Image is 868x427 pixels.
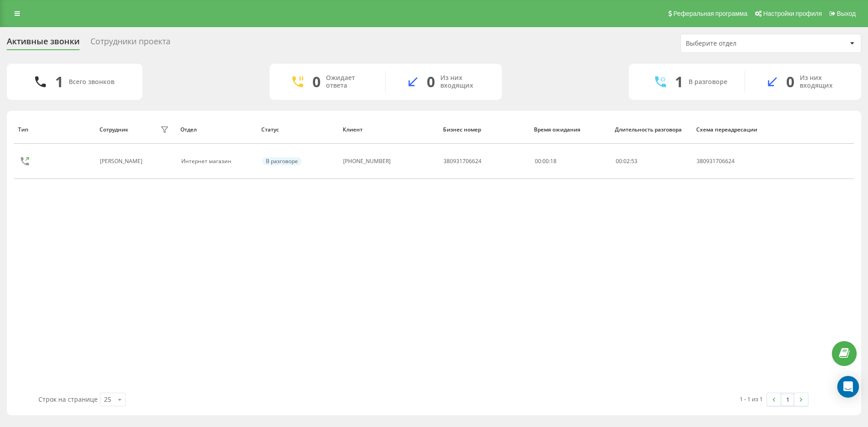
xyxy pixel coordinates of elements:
div: 380931706624 [697,158,768,164]
div: 1 - 1 из 1 [740,394,763,404]
div: 25 [104,395,111,404]
div: Open Intercom Messenger [837,376,859,398]
div: Интернет магазин [181,158,252,164]
span: 00 [616,157,622,165]
div: Сотрудник [99,127,128,133]
div: 0 [427,73,435,90]
div: Выберите отдел [686,40,794,47]
div: 380931706624 [443,158,481,164]
a: 1 [781,393,794,406]
span: Выход [837,10,856,17]
div: 1 [675,73,683,90]
div: Активные звонки [7,37,80,51]
div: Клиент [343,127,434,133]
div: [PHONE_NUMBER] [343,158,391,164]
div: Из них входящих [800,74,848,89]
div: В разговоре [262,157,302,165]
div: Тип [18,127,90,133]
div: Из них входящих [440,74,488,89]
div: Всего звонков [69,78,114,86]
div: 0 [312,73,321,90]
div: Длительность разговора [615,127,687,133]
div: 0 [786,73,794,90]
div: Статус [261,127,334,133]
div: Сотрудники проекта [90,37,170,51]
div: 1 [55,73,63,90]
span: 53 [631,157,637,165]
div: [PERSON_NAME] [100,158,145,164]
div: Ожидает ответа [326,74,372,89]
div: Схема переадресации [696,127,769,133]
div: Бизнес номер [443,127,525,133]
div: Время ожидания [534,127,606,133]
div: В разговоре [689,78,727,86]
span: Строк на странице [38,395,98,404]
span: Реферальная программа [673,10,747,17]
div: Отдел [180,127,253,133]
span: Настройки профиля [763,10,822,17]
div: 00:00:18 [535,158,606,164]
span: 02 [623,157,630,165]
div: : : [616,158,637,164]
